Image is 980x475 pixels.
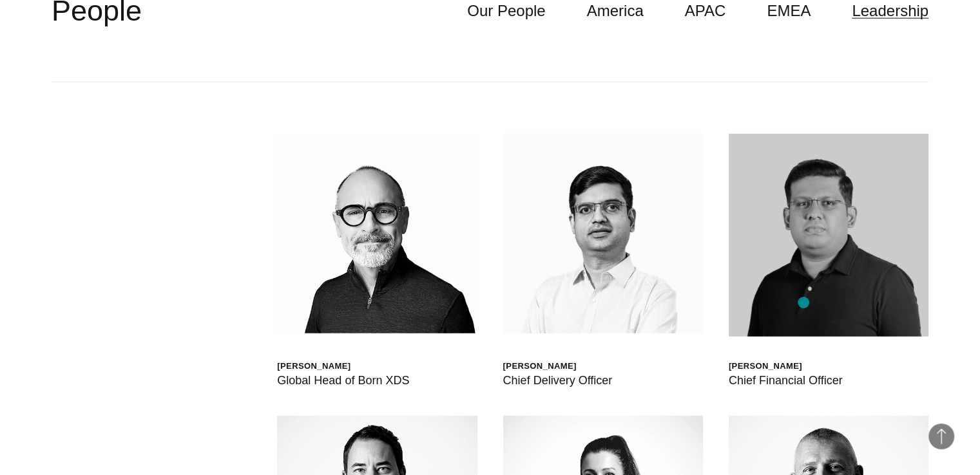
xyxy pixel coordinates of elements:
[277,360,409,371] div: [PERSON_NAME]
[729,371,843,389] div: Chief Financial Officer
[277,371,409,389] div: Global Head of Born XDS
[729,134,928,337] img: Bharat Dasari
[729,360,843,371] div: [PERSON_NAME]
[503,360,613,371] div: [PERSON_NAME]
[503,134,703,333] img: Shashank Tamotia
[928,424,954,449] button: Back to Top
[503,371,613,389] div: Chief Delivery Officer
[277,134,477,333] img: Scott Sorokin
